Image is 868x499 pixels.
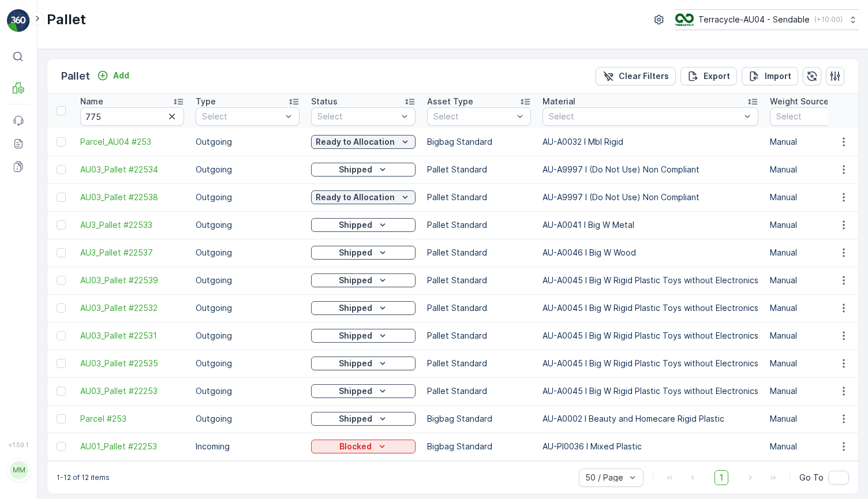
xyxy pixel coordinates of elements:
button: Ready to Allocation [311,190,416,204]
p: Outgoing [196,247,300,258]
p: Shipped [339,413,372,425]
span: AU03_Pallet #22535 [80,358,184,369]
a: AU03_Pallet #22253 [80,385,184,397]
p: Import [765,70,791,82]
p: Pallet Standard [427,330,531,342]
p: AU-A9997 I (Do Not Use) Non Compliant [542,164,758,175]
p: Outgoing [196,302,300,314]
div: Toggle Row Selected [57,276,66,285]
p: Blocked [339,441,372,452]
p: Outgoing [196,192,300,203]
button: Terracycle-AU04 - Sendable(+10:00) [675,9,859,30]
p: Bigbag Standard [427,413,531,425]
p: Shipped [339,219,372,231]
p: AU-A0045 I Big W Rigid Plastic Toys without Electronics [542,358,758,369]
p: Bigbag Standard [427,136,531,148]
p: AU-A9997 I (Do Not Use) Non Compliant [542,192,758,203]
a: AU01_Pallet #22253 [80,441,184,452]
button: Shipped [311,357,416,370]
p: Outgoing [196,413,300,425]
p: Shipped [339,164,372,175]
p: AU-A0041 I Big W Metal [542,219,758,231]
p: Select [433,111,513,122]
p: AU-A0045 I Big W Rigid Plastic Toys without Electronics [542,275,758,286]
p: Pallet Standard [427,358,531,369]
p: Incoming [196,441,300,452]
p: AU-A0045 I Big W Rigid Plastic Toys without Electronics [542,330,758,342]
p: Shipped [339,358,372,369]
button: Shipped [311,163,416,177]
div: Toggle Row Selected [57,193,66,202]
p: AU-A0045 I Big W Rigid Plastic Toys without Electronics [542,302,758,314]
button: MM [7,451,30,490]
a: AU03_Pallet #22538 [80,192,184,203]
p: Outgoing [196,385,300,397]
p: Name [80,96,103,107]
p: Bigbag Standard [427,441,531,452]
div: Toggle Row Selected [57,248,66,257]
div: Toggle Row Selected [57,414,66,423]
img: terracycle_logo.png [675,13,694,26]
button: Shipped [311,412,416,426]
p: Pallet Standard [427,247,531,258]
button: Add [92,69,134,82]
p: ( +10:00 ) [814,15,843,24]
a: AU03_Pallet #22532 [80,302,184,314]
p: Select [202,111,282,122]
a: AU03_Pallet #22539 [80,275,184,286]
button: Clear Filters [596,67,676,85]
div: Toggle Row Selected [57,331,66,340]
p: Pallet [61,68,90,84]
span: v 1.50.1 [7,441,30,448]
p: AU-PI0036 I Mixed Plastic [542,441,758,452]
button: Export [680,67,737,85]
p: Outgoing [196,219,300,231]
a: AU3_Pallet #22533 [80,219,184,231]
p: Ready to Allocation [316,136,395,148]
p: Outgoing [196,275,300,286]
p: Pallet Standard [427,302,531,314]
p: Status [311,96,338,107]
p: Select [776,111,856,122]
div: Toggle Row Selected [57,303,66,313]
div: Toggle Row Selected [57,220,66,230]
div: Toggle Row Selected [57,137,66,147]
p: Clear Filters [619,70,669,82]
div: Toggle Row Selected [57,359,66,368]
a: AU03_Pallet #22534 [80,164,184,175]
p: AU-A0032 I Mbl Rigid [542,136,758,148]
p: Material [542,96,575,107]
a: Parcel #253 [80,413,184,425]
p: Pallet Standard [427,219,531,231]
a: AU3_Pallet #22537 [80,247,184,258]
button: Shipped [311,218,416,232]
p: Add [113,70,129,81]
p: 1-12 of 12 items [57,473,110,482]
p: Pallet Standard [427,192,531,203]
p: Export [704,70,730,82]
a: AU03_Pallet #22531 [80,330,184,342]
button: Shipped [311,246,416,260]
span: Go To [799,472,824,483]
p: Shipped [339,247,372,258]
div: Toggle Row Selected [57,165,66,174]
p: Type [196,96,216,107]
p: AU-A0045 I Big W Rigid Plastic Toys without Electronics [542,385,758,397]
p: Terracycle-AU04 - Sendable [698,14,810,25]
p: Asset Type [427,96,473,107]
p: Pallet Standard [427,164,531,175]
button: Shipped [311,384,416,398]
p: Shipped [339,275,372,286]
button: Shipped [311,329,416,343]
p: Pallet Standard [427,385,531,397]
p: Shipped [339,385,372,397]
p: Select [549,111,740,122]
